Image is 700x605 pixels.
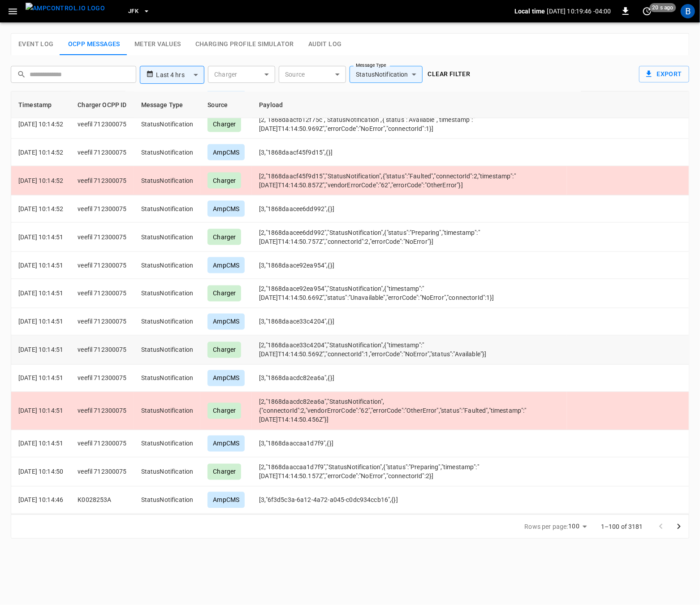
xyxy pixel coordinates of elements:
td: [3,"1868daacee6dd992",{}] [252,195,567,223]
div: AmpCMS [207,314,245,330]
div: Last 4 hrs [156,66,204,83]
span: JFK [128,6,138,17]
div: AmpCMS [207,144,245,160]
p: [DATE] 10:14:51 [18,317,63,326]
p: Local time [514,7,545,16]
p: [DATE] 10:14:51 [18,346,63,354]
div: 100 [569,520,590,533]
p: 1–100 of 3181 [601,522,643,531]
td: veefil 712300075 [70,279,134,308]
span: 20 s ago [650,3,676,12]
p: [DATE] 10:14:51 [18,261,63,270]
button: set refresh interval [640,4,654,18]
div: reports tabs [11,34,689,55]
th: Timestamp [11,91,70,118]
img: ampcontrol.io logo [26,3,105,14]
button: Export [639,66,689,82]
th: Source [200,91,252,118]
button: Event Log [11,34,61,55]
button: Go to next page [670,518,688,536]
p: [DATE] 10:14:51 [18,406,63,415]
td: veefil 712300075 [70,458,134,487]
td: StatusNotification [134,308,201,336]
td: StatusNotification [134,110,201,139]
th: Charger OCPP ID [70,91,134,118]
td: StatusNotification [134,195,201,223]
div: AmpCMS [207,201,245,217]
td: StatusNotification [134,458,201,487]
td: [2,"1868daacdc82ea6a","StatusNotification",{"connectorId":2,"vendorErrorCode":"62","errorCode":"O... [252,392,567,430]
td: StatusNotification [134,166,201,195]
div: StatusNotification [350,66,422,83]
td: StatusNotification [134,279,201,308]
button: Audit Log [301,34,349,55]
th: Payload [252,91,567,118]
td: StatusNotification [134,487,201,514]
td: veefil 712300075 [70,223,134,252]
td: StatusNotification [134,430,201,458]
div: AmpCMS [207,436,245,452]
td: veefil 712300075 [70,430,134,458]
div: Charger [207,116,241,132]
td: veefil 712300075 [70,365,134,392]
td: [2,"1868daaccaa1d7f9","StatusNotification",{"status":"Preparing","timestamp":"[DATE]T14:14:50.157... [252,458,567,487]
p: [DATE] 10:14:52 [18,176,63,185]
div: AmpCMS [207,492,245,508]
td: veefil 712300075 [70,336,134,365]
div: AmpCMS [207,257,245,273]
p: [DATE] 10:19:46 -04:00 [547,7,611,16]
td: [2,"1868daacf45f9d15","StatusNotification",{"status":"Faulted","connectorId":2,"timestamp":"[DATE... [252,166,567,195]
button: Meter Values [127,34,188,55]
td: veefil 712300075 [70,392,134,430]
td: [2,"1868daace92ea954","StatusNotification",{"timestamp":"[DATE]T14:14:50.669Z","status":"Unavaila... [252,279,567,308]
button: Charging Profile Simulator [188,34,301,55]
p: [DATE] 10:14:51 [18,233,63,242]
td: [2,"1868daacfb12f75c","StatusNotification",{"status":"Available","timestamp":"[DATE]T14:14:50.969... [252,110,567,139]
td: veefil 712300075 [70,110,134,139]
td: [3,"1868daace92ea954",{}] [252,252,567,279]
p: [DATE] 10:14:51 [18,439,63,448]
td: StatusNotification [134,365,201,392]
td: [3,"1868daace33c4204",{}] [252,308,567,336]
p: [DATE] 10:14:52 [18,148,63,157]
td: StatusNotification [134,252,201,279]
div: AmpCMS [207,370,245,386]
td: veefil 712300075 [70,252,134,279]
button: OCPP Messages [61,34,127,55]
div: profile-icon [681,4,695,18]
td: veefil 712300075 [70,166,134,195]
td: K0028253A [70,487,134,514]
td: [3,"1868daaccaa1d7f9",{}] [252,430,567,458]
td: [3,"1868daacdc82ea6a",{}] [252,365,567,392]
label: Message Type [356,62,386,69]
p: [DATE] 10:14:46 [18,496,63,505]
td: StatusNotification [134,336,201,365]
p: [DATE] 10:14:52 [18,204,63,213]
td: StatusNotification [134,223,201,252]
div: Charger [207,342,241,358]
th: Message Type [134,91,201,118]
td: [3,"1868daacf45f9d15",{}] [252,139,567,166]
div: Charger [207,173,241,189]
p: Rows per page: [525,522,568,531]
p: [DATE] 10:14:51 [18,289,63,298]
div: Charger [207,229,241,245]
button: Clear filter [424,66,474,82]
td: [2,"1868daacee6dd992","StatusNotification",{"status":"Preparing","timestamp":"[DATE]T14:14:50.757... [252,223,567,252]
td: StatusNotification [134,139,201,166]
td: StatusNotification [134,392,201,430]
td: veefil 712300075 [70,195,134,223]
td: veefil 712300075 [70,308,134,336]
td: [2,"1868daace33c4204","StatusNotification",{"timestamp":"[DATE]T14:14:50.569Z","connectorId":1,"e... [252,336,567,365]
button: JFK [125,3,154,20]
p: [DATE] 10:14:51 [18,374,63,383]
p: [DATE] 10:14:50 [18,467,63,476]
td: [3,"6f3d5c3a-6a12-4a72-a045-c0dc934ccb16",{}] [252,487,567,514]
div: Charger [207,403,241,419]
p: [DATE] 10:14:52 [18,120,63,129]
div: Charger [207,285,241,302]
td: veefil 712300075 [70,139,134,166]
div: Charger [207,464,241,480]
